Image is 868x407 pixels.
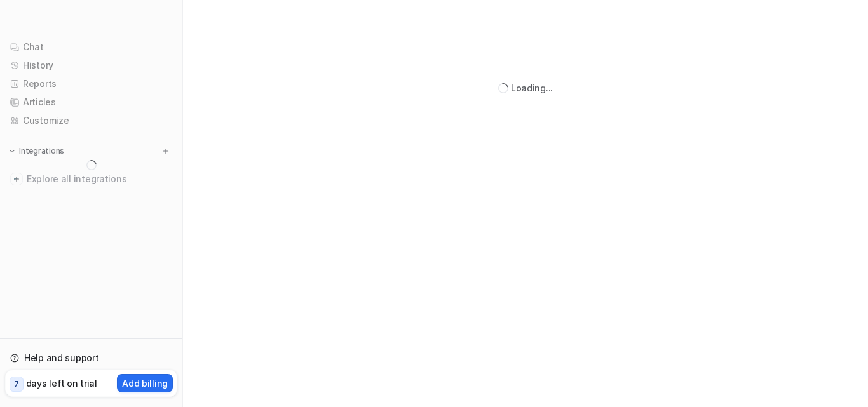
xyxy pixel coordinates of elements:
button: Integrations [5,145,68,157]
img: explore all integrations [10,173,23,185]
img: menu_add.svg [161,147,170,156]
p: Add billing [122,377,168,390]
a: Help and support [5,349,177,367]
a: History [5,57,177,74]
a: Explore all integrations [5,170,177,188]
p: days left on trial [26,377,97,390]
p: 7 [14,378,19,390]
button: Add billing [117,374,173,392]
a: Customize [5,112,177,130]
div: Loading... [511,81,553,95]
a: Reports [5,75,177,93]
a: Articles [5,93,177,111]
p: Integrations [19,146,64,156]
img: expand menu [8,147,17,156]
a: Chat [5,38,177,56]
span: Explore all integrations [27,169,172,189]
